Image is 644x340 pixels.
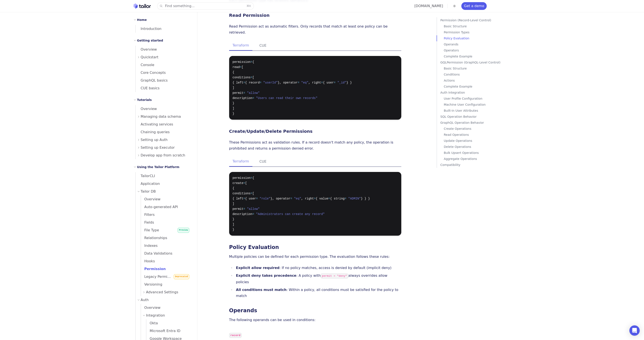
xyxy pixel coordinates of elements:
[229,41,253,51] button: Terraform
[242,65,243,69] span: [
[301,81,309,84] span: "eq"
[141,265,192,273] a: Permission
[141,275,176,279] span: Legacy Permission
[440,162,514,168] p: Compatibility
[294,197,301,200] span: "eq"
[141,244,158,248] span: Indexes
[229,244,279,250] a: Policy Evaluation
[235,273,401,285] li: : A policy with always overrides allow policies
[444,65,514,71] p: Basic Structure
[136,46,192,53] a: Overview
[136,172,192,180] a: TailorCLI
[252,60,254,64] span: {
[233,202,234,206] span: ]
[245,197,256,200] span: { user
[141,189,156,195] span: Tailor DB
[334,81,335,84] span: =
[136,69,192,77] a: Core Concepts
[414,4,443,8] a: [DOMAIN_NAME]
[141,267,166,271] span: Permission
[233,60,251,64] span: permission
[251,176,252,180] span: =
[141,220,154,224] span: Fields
[440,120,514,126] p: GraphQL Operation Behavior
[141,228,159,232] span: File Type
[236,274,297,278] strong: Explicit deny takes precedence
[444,71,514,77] a: Conditions
[136,84,192,92] a: CUE basics
[260,81,261,84] span: =
[263,81,278,84] span: "userId"
[444,138,514,144] a: Update Operations
[141,195,192,203] a: Overview
[141,54,159,60] span: Quickstart
[229,254,401,260] p: Multiple policies can be defined for each permission type. The evaluation follows these rules:
[233,197,243,200] span: { left
[444,102,514,108] a: Machine User Configuration
[137,164,179,170] h2: Using the Tailor Platform
[141,211,192,219] a: Filters
[137,17,147,22] h2: Home
[141,205,178,209] span: Auto-generated API
[233,96,252,100] span: description
[252,176,254,180] span: {
[141,281,192,288] a: Versioning
[444,23,514,29] a: Basic Structure
[298,81,299,84] span: =
[444,126,514,132] a: Create Operations
[157,3,254,9] button: Find something...⌘K
[141,219,192,226] a: Fields
[233,176,251,180] span: permission
[444,53,514,59] a: Complete Example
[314,197,316,200] span: =
[444,156,514,162] a: Aggregate Operations
[461,2,487,10] a: Get a demo
[444,83,514,90] p: Complete Example
[321,81,323,84] span: =
[229,12,401,18] h4: Read Permission
[233,107,234,110] span: ]
[146,319,192,327] a: Okta
[444,150,514,156] p: Bulk Upsert Operations
[252,96,254,100] span: =
[136,25,192,33] a: Introduction
[236,266,280,270] strong: Explicit allow required
[245,181,247,185] span: [
[141,236,167,240] span: Relationships
[243,91,245,95] span: =
[146,289,178,295] span: Advanced Settings
[136,63,154,67] span: Console
[136,77,192,84] a: GraphQL basics
[146,327,192,335] a: Microsoft Entra ID
[321,274,348,278] code: permit = "deny"
[251,192,252,195] span: =
[136,86,160,90] span: CUE basics
[247,91,260,95] span: "allow"
[440,114,514,120] p: SQL Operation Behavior
[141,282,162,286] span: Versioning
[260,197,270,200] span: "role"
[229,139,401,151] p: These Permissions act as validation rules. If a record doesn't match any policy, the operation is...
[141,242,192,250] a: Indexes
[136,47,157,51] span: Overview
[137,97,152,102] h2: Tutorials
[141,114,181,120] span: Managing data schema
[136,128,192,136] a: Chaining queries
[137,38,163,43] h2: Getting started
[243,197,245,200] span: =
[256,41,270,51] button: CUE
[141,226,192,234] a: File TypePreview
[440,90,514,96] a: Auth Integration
[229,128,401,134] h4: Create/Update/Delete Permissions
[629,325,640,336] div: Open Intercom Messenger
[141,152,185,158] span: Develop app from scratch
[229,23,401,36] p: Read Permission act as automatic filters. Only records that match at least one policy can be retr...
[246,4,249,8] kbd: ⌘
[444,35,514,41] a: Policy Evaluation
